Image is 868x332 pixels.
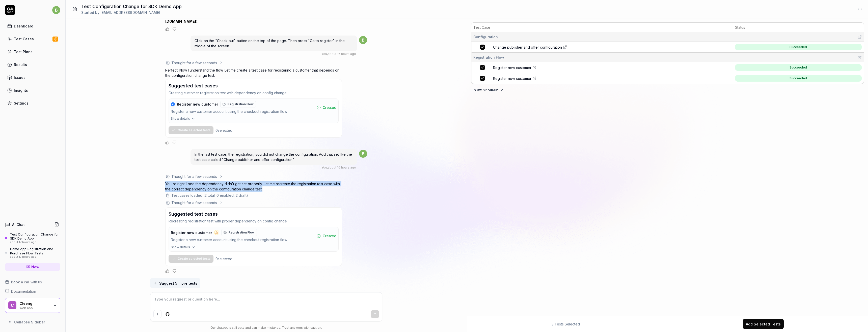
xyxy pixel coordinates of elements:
span: Created [323,105,336,110]
button: View run '3bXs' [471,86,507,94]
div: ★ [171,102,175,106]
a: Register new customer [493,65,732,70]
a: Registration Flow [220,101,256,108]
button: Negative feedback [172,269,176,273]
button: Create selected tests [169,126,213,134]
span: You [321,165,327,169]
span: Registration Flow [473,55,504,60]
button: Add Selected Tests [743,319,784,329]
button: Suggest 5 more tests [150,278,200,288]
h1: Test Configuration Change for SDK Demo App [81,3,182,10]
p: Creating customer registration test with dependency on config change [169,90,339,95]
span: 3 Tests Selected [552,321,580,327]
span: Register new customer [493,65,531,70]
span: In the last test case, the registration, you did not change the configuration. Add that set like ... [195,152,352,162]
div: Dashboard [14,23,33,29]
span: Configuration [473,34,498,40]
div: , about 16 hours ago [321,165,356,170]
span: b [359,36,367,44]
a: Register new customer [493,76,732,81]
div: Succeeded [790,65,807,70]
button: Positive feedback [165,141,169,145]
div: Test Plans [14,49,33,54]
div: Test Configuration Change for SDK Demo App [10,232,60,241]
span: b [359,150,367,158]
span: Registration Flow [228,102,254,107]
a: Demo App Registration and Purchase Flow Testsabout 17 hours ago [5,247,60,258]
span: Show details [171,116,190,121]
button: Negative feedback [172,27,176,31]
span: b [52,6,60,14]
button: CCleengWeb app [5,298,60,313]
a: Registration Flow [221,229,257,236]
h3: Suggested test cases [169,82,218,89]
div: Issues [14,75,25,80]
div: Insights [14,88,28,93]
a: Settings [5,98,60,108]
div: Demo App Registration and Purchase Flow Tests [10,247,60,255]
button: Show details [169,116,338,123]
button: Positive feedback [165,269,169,273]
div: about 17 hours ago [10,241,60,244]
span: Collapse Sidebar [14,319,45,325]
p: You're right! I see the dependency didn't get set properly. Let me recreate the registration test... [165,181,342,192]
span: Register new customer [177,102,218,107]
a: Dashboard [5,21,60,31]
button: Collapse Sidebar [5,317,60,327]
div: Our chatbot is still beta and can make mistakes. Trust answers with caution. [150,325,382,330]
h3: Suggested test cases [169,211,218,217]
a: View run '3bXs' [471,87,507,92]
a: Book a call with us [5,279,60,285]
span: Registration Flow [229,230,255,235]
div: 0 selected [215,128,232,133]
div: , about 16 hours ago [321,52,356,56]
div: Register a new customer account using the checkout registration flow [171,237,315,243]
button: Add attachment [153,310,161,318]
div: Thought for a few seconds [171,200,217,205]
div: Started by [81,10,182,15]
a: Insights [5,85,60,95]
span: [EMAIL_ADDRESS][DOMAIN_NAME] [100,10,160,15]
div: Test cases loaded (2 total: 0 enabled, 2 draft) [171,193,248,198]
div: Succeeded [790,76,807,81]
h4: AI Chat [12,222,25,227]
div: 0 selected [215,256,232,261]
span: Created [323,233,336,239]
a: Test Configuration Change for SDK Demo Appabout 17 hours ago [5,232,60,244]
span: New [31,264,39,270]
span: Click on the "Chack out" button on the top of the page. Then press "Go to register" in the middle... [195,39,345,48]
button: Positive feedback [165,27,169,31]
span: You [321,52,327,56]
button: ★Register new customerRegistration FlowRegister a new customer account using the checkout registr... [169,99,338,117]
div: Cleeng [19,301,50,306]
p: Perfect! Now I understand the flow. Let me create a test case for registering a customer that dep... [165,68,342,78]
a: Test Plans [5,47,60,57]
span: C [8,301,16,309]
span: Suggest 5 more tests [159,281,197,286]
div: Thought for a few seconds [171,60,217,65]
p: Recreating registration test with proper dependency on config change [169,218,339,224]
span: Register new customer [493,76,531,81]
a: New [5,263,60,271]
div: Results [14,62,27,67]
span: Register new customer [171,230,212,235]
button: Show details [169,245,338,251]
a: Test Cases [5,34,60,44]
span: Show details [171,245,190,249]
a: [EMAIL_ADDRESS][DOMAIN_NAME] [165,14,310,23]
span: Book a call with us [11,279,42,285]
button: b [52,5,60,15]
span: Documentation [11,289,36,294]
div: Register a new customer account using the checkout registration flow [171,109,315,115]
div: Test Cases [14,36,34,42]
button: Negative feedback [172,141,176,145]
div: Settings [14,101,29,106]
button: Register new customerRegistration FlowRegister a new customer account using the checkout registra... [169,227,338,245]
div: Thought for a few seconds [171,174,217,179]
th: Test Case [471,23,733,32]
div: Succeeded [790,45,807,49]
button: Create selected tests [169,255,213,263]
a: Change publisher and offer configuration [493,45,732,50]
div: Web app [19,306,50,310]
a: Issues [5,73,60,82]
